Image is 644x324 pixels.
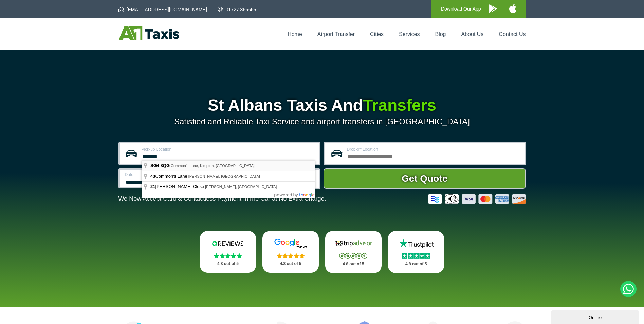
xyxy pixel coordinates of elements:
[270,238,311,249] img: Google
[402,253,430,259] img: Stars
[125,173,212,177] label: Date
[171,164,255,168] span: Common's Lane, Kimpton, [GEOGRAPHIC_DATA]
[339,253,367,259] img: Stars
[118,97,526,113] h1: St Albans Taxis And
[370,31,384,37] a: Cities
[218,6,256,13] a: 01727 866666
[262,231,319,273] a: Google Stars 4.8 out of 5
[396,238,437,249] img: Trustpilot
[324,168,526,189] button: Get Quote
[150,184,155,189] span: 21
[207,238,248,249] img: Reviews.io
[441,5,481,13] p: Download Our App
[205,185,277,189] span: [PERSON_NAME], [GEOGRAPHIC_DATA]
[551,309,641,324] iframe: chat widget
[317,31,355,37] a: Airport Transfer
[214,253,242,258] img: Stars
[118,195,326,202] p: We Now Accept Card & Contactless Payment In
[333,238,374,249] img: Tripadvisor
[489,4,497,13] img: A1 Taxis Android App
[118,117,526,126] p: Satisfied and Reliable Taxi Service and airport transfers in [GEOGRAPHIC_DATA]
[395,260,437,268] p: 4.8 out of 5
[248,195,326,202] span: The Car at No Extra Charge.
[200,231,256,273] a: Reviews.io Stars 4.8 out of 5
[142,147,315,151] label: Pick-up Location
[363,96,436,114] span: Transfers
[270,259,311,268] p: 4.8 out of 5
[150,184,205,189] span: [PERSON_NAME] Close
[347,147,520,151] label: Drop-off Location
[499,31,526,37] a: Contact Us
[325,231,382,273] a: Tripadvisor Stars 4.8 out of 5
[428,194,526,204] img: Credit And Debit Cards
[388,231,444,273] a: Trustpilot Stars 4.8 out of 5
[118,26,179,40] img: A1 Taxis St Albans LTD
[333,260,374,268] p: 4.8 out of 5
[509,4,516,13] img: A1 Taxis iPhone App
[188,174,260,178] span: [PERSON_NAME], [GEOGRAPHIC_DATA]
[150,174,155,179] span: 43
[150,174,188,179] span: Common's Lane
[150,163,170,168] span: SG4 8QG
[399,31,420,37] a: Services
[288,31,302,37] a: Home
[207,259,249,268] p: 4.8 out of 5
[118,6,207,13] a: [EMAIL_ADDRESS][DOMAIN_NAME]
[435,31,446,37] a: Blog
[461,31,484,37] a: About Us
[277,253,305,258] img: Stars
